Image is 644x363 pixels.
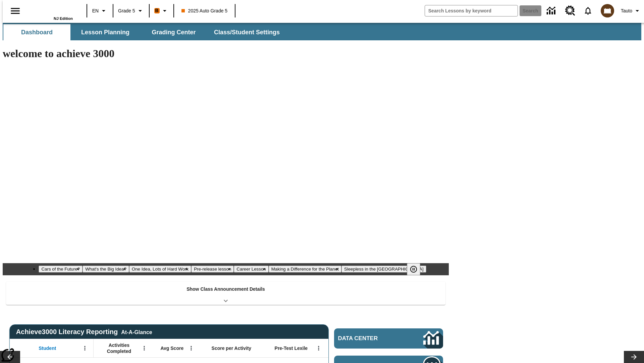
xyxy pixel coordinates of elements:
[39,345,56,351] span: Student
[234,266,268,273] button: Slide 5 Career Lesson
[29,3,73,16] a: Home
[543,2,561,20] a: Data Center
[618,5,644,17] button: Profile/Settings
[275,345,308,351] span: Pre-Test Lexile
[39,266,83,273] button: Slide 1 Cars of the Future?
[407,263,427,275] div: Pause
[152,29,196,36] span: Grading Center
[160,345,183,351] span: Avg Score
[191,266,234,273] button: Slide 4 Pre-release lesson
[601,4,614,17] img: avatar image
[21,29,53,36] span: Dashboard
[341,266,426,273] button: Slide 7 Sleepless in the Animal Kingdom
[624,351,644,363] button: Lesson carousel, Next
[561,2,579,20] a: Resource Center, Will open in new tab
[597,2,618,19] button: Select a new avatar
[5,1,25,21] button: Open side menu
[118,7,135,14] span: Grade 5
[334,328,443,349] a: Data Center
[121,328,152,335] div: At-A-Glance
[425,5,518,16] input: search field
[186,343,196,353] button: Open Menu
[155,6,159,15] span: B
[152,5,171,17] button: Boost Class color is orange. Change class color
[83,266,129,273] button: Slide 2 What's the Big Idea?
[80,343,90,353] button: Open Menu
[3,47,449,60] h1: welcome to achieve 3000
[6,282,445,305] div: Show Class Announcement Details
[115,5,147,17] button: Grade: Grade 5, Select a grade
[3,24,70,40] button: Dashboard
[139,343,149,353] button: Open Menu
[54,16,73,21] span: NJ Edition
[72,24,139,40] button: Lesson Planning
[3,23,641,40] div: SubNavbar
[579,2,597,19] a: Notifications
[209,24,285,40] button: Class/Student Settings
[92,7,99,14] span: EN
[621,7,632,14] span: Tauto
[214,29,280,36] span: Class/Student Settings
[16,328,152,336] span: Achieve3000 Literacy Reporting
[186,286,265,293] p: Show Class Announcement Details
[3,24,286,40] div: SubNavbar
[129,266,191,273] button: Slide 3 One Idea, Lots of Hard Work
[181,7,228,14] span: 2025 Auto Grade 5
[212,345,252,351] span: Score per Activity
[81,29,129,36] span: Lesson Planning
[338,335,401,342] span: Data Center
[407,263,420,275] button: Pause
[140,24,207,40] button: Grading Center
[314,343,324,353] button: Open Menu
[29,2,73,21] div: Home
[269,266,341,273] button: Slide 6 Making a Difference for the Planet
[97,342,141,354] span: Activities Completed
[89,5,111,17] button: Language: EN, Select a language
